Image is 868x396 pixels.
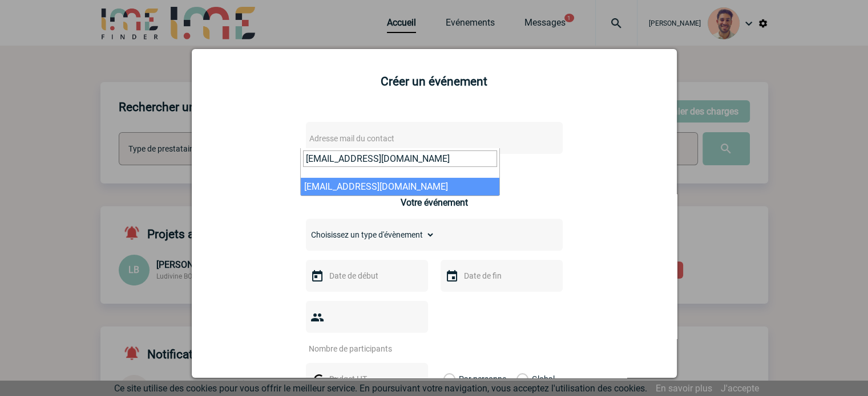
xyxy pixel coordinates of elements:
span: Adresse mail du contact [309,134,394,143]
h2: Créer un événement [206,75,663,88]
input: Date de fin [461,268,540,283]
label: Global [516,363,524,395]
input: Nombre de participants [306,341,413,356]
label: Par personne [443,363,456,395]
h3: Votre événement [401,197,468,208]
li: [EMAIL_ADDRESS][DOMAIN_NAME] [301,178,499,195]
input: Budget HT [326,371,405,386]
input: Date de début [326,268,405,283]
